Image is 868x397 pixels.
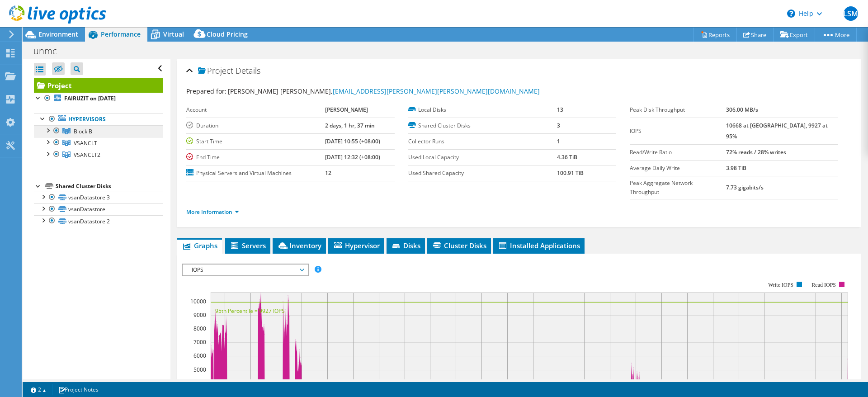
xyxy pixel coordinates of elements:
[630,105,726,114] label: Peak Disk Throughput
[24,384,52,395] a: 2
[64,95,116,102] b: FAIRUZIT on [DATE]
[207,30,248,38] span: Cloud Pricing
[34,78,163,93] a: Project
[787,9,795,18] svg: \n
[408,121,557,130] label: Shared Cluster Disks
[34,113,163,125] a: Hypervisors
[186,105,325,114] label: Account
[408,153,557,162] label: Used Local Capacity
[325,137,380,145] b: [DATE] 10:55 (+08:00)
[101,30,141,38] span: Performance
[236,65,260,76] span: Details
[34,203,163,215] a: vsanDatastore
[186,137,325,146] label: Start Time
[193,352,206,359] text: 6000
[34,93,163,104] a: FAIRUZIT on [DATE]
[29,46,71,56] h1: unmc
[736,28,774,42] a: Share
[34,215,163,227] a: vsanDatastore 2
[193,311,206,319] text: 9000
[325,169,331,177] b: 12
[693,28,737,42] a: Reports
[391,241,420,250] span: Disks
[230,241,266,250] span: Servers
[187,265,303,275] span: IOPS
[56,181,163,192] div: Shared Cluster Disks
[34,149,163,161] a: VSANCLT2
[193,366,206,373] text: 5000
[182,241,217,250] span: Graphs
[34,137,163,149] a: VSANCLT
[193,338,206,346] text: 7000
[557,106,563,113] b: 13
[630,179,726,197] label: Peak Aggregate Network Throughput
[773,28,815,42] a: Export
[186,87,226,95] label: Prepared for:
[34,192,163,203] a: vsanDatastore 3
[630,148,726,157] label: Read/Write Ratio
[408,169,557,178] label: Used Shared Capacity
[325,106,368,113] b: [PERSON_NAME]
[630,164,726,173] label: Average Daily Write
[726,164,746,172] b: 3.98 TiB
[726,106,758,113] b: 306.00 MB/s
[190,298,206,305] text: 10000
[408,105,557,114] label: Local Disks
[557,153,577,161] b: 4.36 TiB
[557,122,560,129] b: 3
[74,139,97,147] span: VSANCLT
[163,30,184,38] span: Virtual
[333,241,380,250] span: Hypervisor
[815,28,857,42] a: More
[333,87,540,95] a: [EMAIL_ADDRESS][PERSON_NAME][PERSON_NAME][DOMAIN_NAME]
[74,151,100,159] span: VSANCLT2
[38,30,78,38] span: Environment
[74,128,92,135] span: Block B
[186,208,239,216] a: More Information
[325,122,375,129] b: 2 days, 1 hr, 37 min
[498,241,580,250] span: Installed Applications
[768,282,793,288] text: Write IOPS
[726,184,764,191] b: 7.73 gigabits/s
[726,122,828,140] b: 10668 at [GEOGRAPHIC_DATA], 9927 at 95%
[726,148,786,156] b: 72% reads / 28% writes
[186,153,325,162] label: End Time
[812,282,836,288] text: Read IOPS
[325,153,380,161] b: [DATE] 12:32 (+08:00)
[557,137,560,145] b: 1
[408,137,557,146] label: Collector Runs
[228,87,540,95] span: [PERSON_NAME] [PERSON_NAME],
[193,325,206,332] text: 8000
[277,241,321,250] span: Inventory
[52,384,105,395] a: Project Notes
[34,125,163,137] a: Block B
[630,127,726,136] label: IOPS
[557,169,584,177] b: 100.91 TiB
[198,66,233,76] span: Project
[432,241,486,250] span: Cluster Disks
[215,307,285,315] text: 95th Percentile = 9927 IOPS
[186,169,325,178] label: Physical Servers and Virtual Machines
[844,6,858,21] span: LSM
[186,121,325,130] label: Duration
